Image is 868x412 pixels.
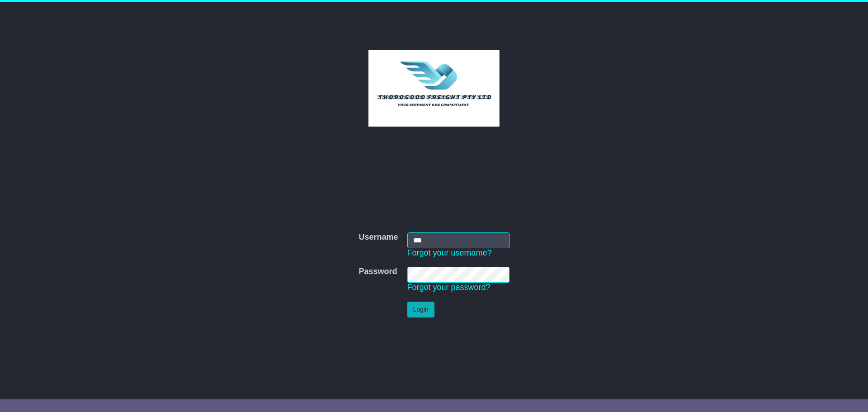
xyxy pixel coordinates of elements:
[407,248,492,257] a: Forgot your username?
[359,232,398,242] label: Username
[407,302,434,317] button: Login
[368,50,500,127] img: Thorogood Freight Pty Ltd
[359,267,397,277] label: Password
[407,283,491,292] a: Forgot your password?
